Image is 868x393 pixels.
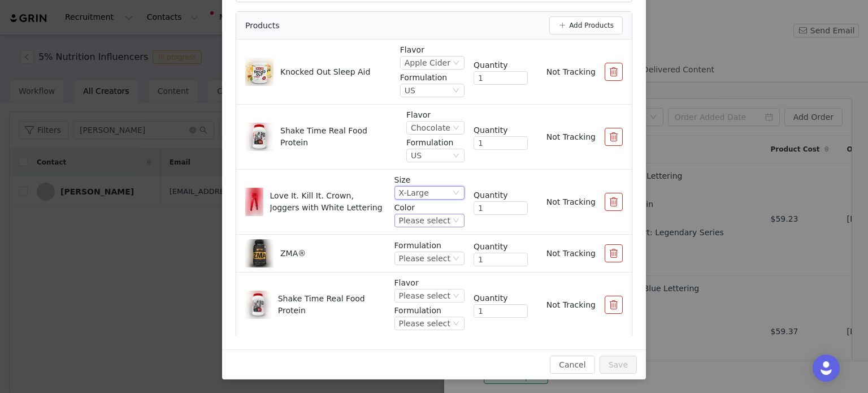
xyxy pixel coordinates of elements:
[453,189,459,197] i: icon: down
[474,292,528,304] div: Quantity
[406,109,465,121] p: Flavor
[394,240,465,252] p: Formulation
[270,190,385,214] p: Love It. Kill It. Crown, Joggers with White Lettering
[399,252,450,265] div: Please select
[394,174,465,186] p: Size
[278,293,385,317] p: Shake Time Real Food Protein
[474,241,528,253] div: Quantity
[453,320,459,328] i: icon: down
[400,72,465,84] p: Formulation
[399,317,450,330] div: Please select
[245,239,274,267] img: Product Image
[549,16,623,34] button: Add Products
[453,255,459,263] i: icon: down
[546,300,596,309] span: Not Tracking
[405,84,415,97] div: US
[245,292,271,318] img: Product Image
[394,277,465,289] p: Flavor
[245,193,263,211] img: Product Image
[453,217,459,225] i: icon: down
[399,290,450,302] div: Please select
[394,202,465,214] p: Color
[453,59,459,67] i: icon: down
[406,137,465,149] p: Formulation
[546,249,596,258] span: Not Tracking
[600,356,637,374] button: Save
[474,124,528,136] div: Quantity
[550,356,594,374] button: Cancel
[245,123,274,151] img: Product Image
[411,149,422,162] div: US
[394,305,465,317] p: Formulation
[546,67,596,76] span: Not Tracking
[399,187,429,199] div: X-Large
[245,20,279,32] span: Products
[453,292,459,300] i: icon: down
[245,58,274,86] img: Product Image
[280,66,370,78] p: Knocked Out Sleep Aid
[453,124,459,132] i: icon: down
[474,59,528,71] div: Quantity
[411,122,450,134] div: Chocolate
[280,248,306,260] p: ZMA®
[399,214,450,227] div: Please select
[405,57,450,69] div: Apple Cider
[280,125,396,149] p: Shake Time Real Food Protein
[400,44,465,56] p: Flavor
[546,197,596,206] span: Not Tracking
[453,152,459,160] i: icon: down
[546,132,596,141] span: Not Tracking
[453,87,459,95] i: icon: down
[813,355,840,382] div: Open Intercom Messenger
[474,189,528,201] div: Quantity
